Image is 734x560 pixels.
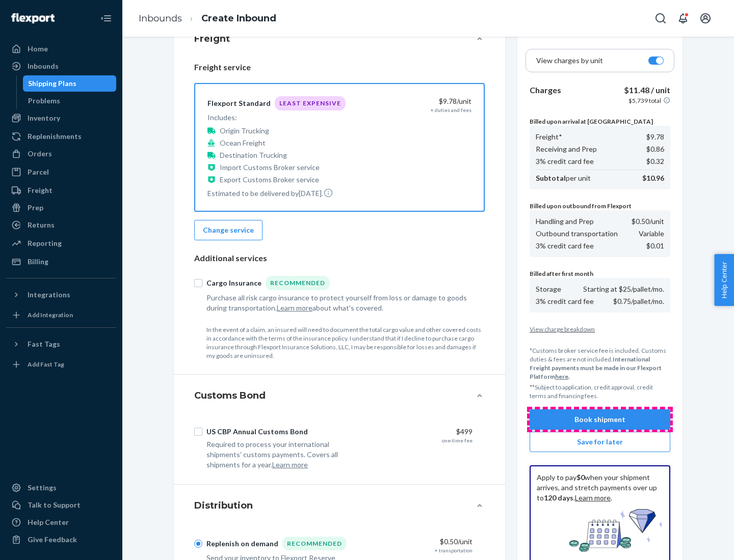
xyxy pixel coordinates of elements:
p: Storage [536,284,561,294]
button: Give Feedback [6,531,116,548]
p: Outbound transportation [536,229,618,239]
p: Receiving and Prep [536,144,597,154]
input: US CBP Annual Customs Bond [194,428,202,436]
button: Learn more [272,460,308,470]
p: $0.75/pallet/mo. [613,296,664,306]
div: Prep [28,203,43,213]
p: View charges by unit [536,55,603,66]
button: Integrations [6,287,116,303]
h4: Freight [194,32,230,45]
p: 3% credit card fee [536,156,594,166]
a: Reporting [6,235,116,251]
p: $0.86 [646,144,664,154]
div: Freight [28,185,53,195]
p: Apply to pay when your shipment arrives, and stretch payments over up to . . [537,472,663,503]
p: Variable [639,229,664,239]
p: In the event of a claim, an insured will need to document the total cargo value and other covered... [206,325,485,360]
p: Destination Trucking [220,150,287,160]
div: Give Feedback [28,535,77,545]
img: Flexport logo [11,13,55,23]
button: Help Center [714,254,734,306]
p: Billed after first month [530,269,670,278]
div: Recommended [282,537,347,550]
a: Settings [6,480,116,496]
p: Import Customs Broker service [220,162,320,173]
a: Learn more [575,493,611,502]
p: *Customs broker service fee is included. Customs duties & fees are not included. [530,346,670,381]
b: $0 [576,473,585,482]
div: Cargo Insurance [206,278,261,288]
button: Book shipment [530,409,670,430]
b: Charges [530,85,561,95]
p: Billed upon outbound from Flexport [530,202,670,210]
p: $0.01 [646,241,664,251]
a: Parcel [6,164,116,180]
a: Home [6,41,116,57]
p: **Subject to application, credit approval, credit terms and financing fees. [530,383,670,400]
div: Returns [28,220,55,230]
p: $0.32 [646,156,664,166]
div: Add Integration [28,311,73,319]
p: $11.48 / unit [624,85,670,96]
button: Save for later [530,432,670,452]
p: Additional services [194,253,485,264]
h4: Customs Bond [194,389,266,402]
div: Replenish on demand [206,539,278,549]
p: Starting at $25/pallet/mo. [583,284,664,294]
div: + duties and fees [431,106,471,114]
a: Freight [6,182,116,199]
p: per unit [536,173,591,183]
div: Recommended [266,276,330,290]
p: 3% credit card fee [536,296,594,306]
a: Create Inbound [201,13,276,24]
p: $9.78 [646,132,664,142]
a: Talk to Support [6,497,116,513]
a: Inbounds [139,13,182,24]
button: Open notifications [673,8,693,29]
input: Cargo InsuranceRecommended [194,279,202,287]
p: Origin Trucking [220,126,269,136]
b: Subtotal [536,174,566,182]
button: Change service [194,220,263,240]
p: 3% credit card fee [536,241,594,251]
div: Reporting [28,238,62,248]
p: Estimated to be delivered by [DATE] . [207,188,346,199]
a: Help Center [6,514,116,530]
a: Shipping Plans [23,75,117,92]
div: Flexport Standard [207,98,271,108]
p: $0.50 /unit [632,216,664,227]
div: Talk to Support [28,500,81,510]
div: Problems [28,96,60,106]
button: Open Search Box [650,8,671,29]
a: here [555,373,568,380]
div: Required to process your international shipments' customs payments. Covers all shipments for a year. [206,439,358,470]
a: Prep [6,200,116,216]
p: Includes: [207,113,346,123]
p: Handling and Prep [536,216,594,227]
div: Integrations [28,290,70,300]
h4: Distribution [194,499,253,512]
p: $5,739 total [628,96,661,105]
button: Fast Tags [6,336,116,352]
input: Replenish on demandRecommended [194,540,202,548]
a: Add Integration [6,307,116,323]
div: Purchase all risk cargo insurance to protect yourself from loss or damage to goods during transpo... [206,293,473,313]
div: Home [28,44,48,54]
b: International Freight payments must be made in our Flexport Platform . [530,355,662,380]
div: Shipping Plans [28,78,76,89]
button: Learn more [277,303,312,313]
a: Inbounds [6,58,116,74]
p: Ocean Freight [220,138,266,148]
div: Fast Tags [28,339,60,349]
div: Help Center [28,517,69,527]
div: $499 [366,427,473,437]
div: one-time fee [442,437,473,444]
div: Settings [28,483,57,493]
div: Orders [28,149,52,159]
div: Add Fast Tag [28,360,64,369]
p: Export Customs Broker service [220,175,319,185]
div: Inventory [28,113,60,123]
p: Freight service [194,62,485,73]
a: Returns [6,217,116,233]
div: Replenishments [28,131,82,142]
